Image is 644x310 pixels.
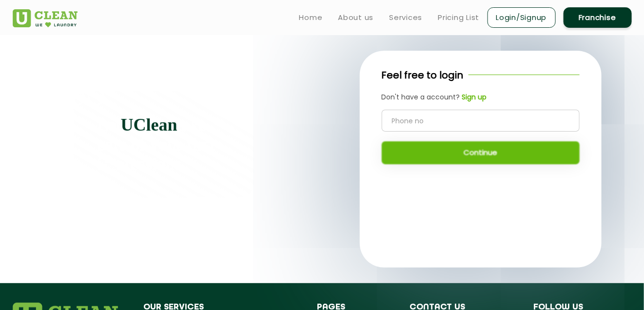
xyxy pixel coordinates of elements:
[120,115,177,135] b: UClean
[390,12,423,23] a: Services
[460,92,487,102] a: Sign up
[338,12,374,23] a: About us
[564,7,632,28] a: Franchise
[299,12,323,23] a: Home
[488,7,556,28] a: Login/Signup
[382,68,464,82] p: Feel free to login
[382,92,460,102] span: Don't have a account?
[68,78,105,106] img: quote-img
[438,12,480,23] a: Pricing List
[382,110,580,132] input: Phone no
[462,92,487,102] b: Sign up
[98,115,230,174] p: Let take care of your first impressions
[13,9,78,27] img: UClean Laundry and Dry Cleaning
